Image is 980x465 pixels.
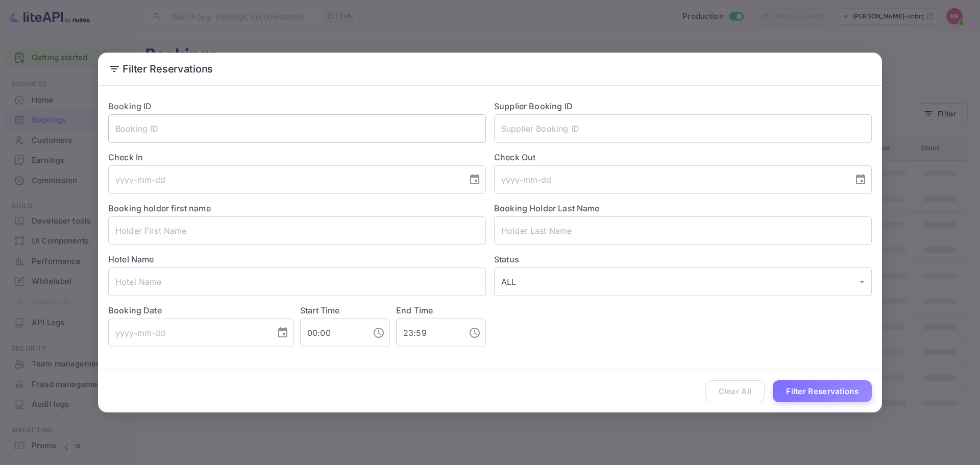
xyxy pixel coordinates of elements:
[108,304,294,316] label: Booking Date
[300,319,364,347] input: hh:mm
[108,165,460,194] input: yyyy-mm-dd
[300,305,340,315] label: Start Time
[494,267,872,296] div: ALL
[494,151,872,163] label: Check Out
[464,169,485,190] button: Choose date
[494,203,600,213] label: Booking Holder Last Name
[108,114,486,143] input: Booking ID
[108,319,268,347] input: yyyy-mm-dd
[494,165,846,194] input: yyyy-mm-dd
[98,53,882,85] h2: Filter Reservations
[494,216,872,245] input: Holder Last Name
[396,305,433,315] label: End Time
[369,323,389,343] button: Choose time, selected time is 12:00 AM
[464,323,485,343] button: Choose time, selected time is 11:59 PM
[773,380,872,402] button: Filter Reservations
[108,254,154,264] label: Hotel Name
[494,101,573,111] label: Supplier Booking ID
[108,267,486,296] input: Hotel Name
[108,101,152,111] label: Booking ID
[494,253,872,265] label: Status
[273,323,293,343] button: Choose date
[850,169,871,190] button: Choose date
[108,151,486,163] label: Check In
[108,216,486,245] input: Holder First Name
[396,319,460,347] input: hh:mm
[108,203,211,213] label: Booking holder first name
[494,114,872,143] input: Supplier Booking ID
